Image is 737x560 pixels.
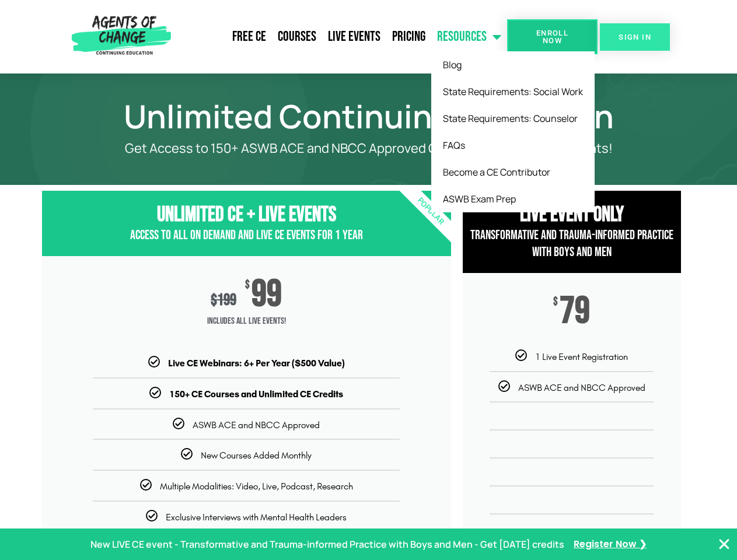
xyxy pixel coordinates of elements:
[600,23,670,51] a: SIGN IN
[245,279,250,291] span: $
[176,22,507,51] nav: Menu
[507,19,598,54] a: Enroll Now
[42,202,451,228] h3: Unlimited CE + Live Events
[526,29,579,44] span: Enroll Now
[169,388,343,400] b: 150+ CE Courses and Unlimited CE Credits
[386,22,431,51] a: Pricing
[431,22,507,51] a: Resources
[272,22,322,51] a: Courses
[431,51,595,78] a: Blog
[717,537,731,551] button: Close Banner
[535,351,628,362] span: 1 Live Event Registration
[431,105,595,132] a: State Requirements: Counselor
[90,536,564,553] p: New LIVE CE event - Transformative and Trauma-informed Practice with Boys and Men - Get [DATE] cr...
[168,358,345,369] b: Live CE Webinars: 6+ Per Year ($500 Value)
[431,185,595,212] a: ASWB Exam Prep
[166,512,347,523] span: Exclusive Interviews with Mental Health Leaders
[252,279,282,310] span: 99
[518,382,645,393] span: ASWB ACE and NBCC Approved
[211,290,217,310] span: $
[36,103,701,129] h1: Unlimited Continuing Education
[160,481,353,492] span: Multiple Modalities: Video, Live, Podcast, Research
[201,450,312,461] span: New Courses Added Monthly
[431,159,595,185] a: Become a CE Contributor
[470,228,673,260] span: Transformative and Trauma-informed Practice with Boys and Men
[322,22,386,51] a: Live Events
[130,228,363,243] span: Access to All On Demand and Live CE Events for 1 year
[431,78,595,105] a: State Requirements: Social Work
[211,290,236,310] div: 199
[193,419,320,430] span: ASWB ACE and NBCC Approved
[42,310,451,333] span: Includes ALL Live Events!
[83,141,655,156] p: Get Access to 150+ ASWB ACE and NBCC Approved CE Courses and All Live Events!
[560,296,590,327] span: 79
[553,296,558,308] span: $
[226,22,272,51] a: Free CE
[431,132,595,159] a: FAQs
[619,33,651,41] span: SIGN IN
[431,51,595,212] ul: Resources
[463,202,681,228] h3: Live Event Only
[363,144,498,279] div: Popular
[574,536,647,553] a: Register Now ❯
